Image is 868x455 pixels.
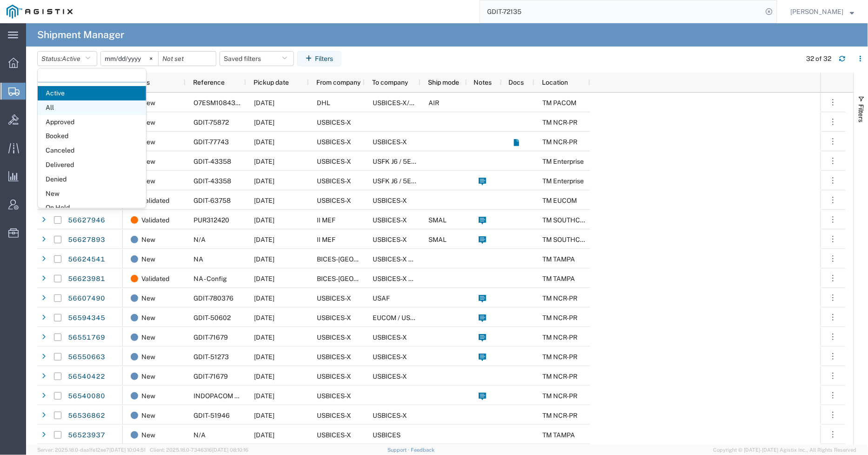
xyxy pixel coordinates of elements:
span: New [141,288,155,308]
span: USBICES-X [317,373,351,380]
span: USBICES-X Logistics [373,255,435,263]
span: USBICES-X [373,216,407,224]
span: Andrew Wacyra [791,7,844,17]
span: NA [194,255,203,263]
span: USBICES-X [317,412,351,419]
span: New [141,93,155,113]
span: 09/04/2025 [254,314,274,321]
span: Server: 2025.18.0-daa1fe12ee7 [37,447,146,453]
span: TM Enterprise [542,177,584,185]
button: Saved filters [220,51,294,66]
span: All [38,100,146,115]
span: Active [38,86,146,100]
span: New [141,132,155,152]
span: To company [372,79,408,86]
span: USBICES-X/APIIN [373,99,427,107]
span: 08/19/2025 [254,412,274,419]
span: TM NCR-PR [542,138,577,146]
span: GDIT-71679 [194,334,228,341]
span: Denied [38,172,146,187]
button: [PERSON_NAME] [790,6,855,17]
a: 56540080 [67,389,106,404]
span: New [141,230,155,249]
span: SMAL [428,216,447,224]
span: USBICES-X [317,138,351,146]
span: TM SOUTHCOM [542,216,590,224]
span: 08/26/2025 [254,294,274,302]
span: GDIT-780376 [194,294,234,302]
span: TM EUCOM [542,197,577,204]
a: Feedback [411,447,434,453]
span: Reference [193,79,225,86]
span: Filters [858,104,865,122]
a: 56550663 [67,350,106,365]
a: 56624541 [67,252,106,267]
span: TM PACOM [542,99,576,107]
span: New [141,367,155,386]
span: 08/27/2025 [254,236,274,243]
span: USBICES-X [373,412,407,419]
a: 56594345 [67,311,106,326]
a: 56540422 [67,369,106,384]
span: USBICES-X [317,353,351,361]
span: EUCOM / USAREUR [373,314,432,321]
input: Not set [101,52,158,66]
input: Search for shipment number, reference number [480,0,763,23]
span: Docs [509,79,524,86]
span: N/A [194,236,206,243]
span: TM NCR-PR [542,294,577,302]
span: TM TAMPA [542,255,575,263]
span: New [141,328,155,347]
span: SMAL [428,236,447,243]
span: TM NCR-PR [542,314,577,321]
span: O7ESM1084305, [194,99,245,107]
h4: Shipment Manager [37,23,124,47]
span: 09/02/2025 [254,158,274,165]
span: II MEF [317,236,335,243]
span: TM NCR-PR [542,119,577,126]
span: PUR312420 [194,216,229,224]
span: USFK J6 / 5EK325 KOAM [373,177,449,185]
span: New [38,187,146,201]
span: USBICES-X [317,158,351,165]
span: New [141,171,155,191]
a: 56523937 [67,428,106,443]
a: 56536862 [67,408,106,423]
span: New [141,249,155,269]
span: GDIT-43358 [194,177,231,185]
span: From company [316,79,361,86]
span: [DATE] 08:10:16 [212,447,248,453]
a: 56607490 [67,291,106,306]
span: USFK J6 / 5EK325 KOAM [373,158,449,165]
span: USBICES-X [317,294,351,302]
span: USBICES-X [317,334,351,341]
span: Pickup date [254,79,289,86]
span: New [141,406,155,425]
span: Location [542,79,568,86]
span: Active [62,55,80,62]
span: DHL [317,99,330,107]
span: USBICES-X [373,138,407,146]
span: Validated [141,269,169,288]
span: GDIT-43358 [194,158,231,165]
span: Copyright © [DATE]-[DATE] Agistix Inc., All Rights Reserved [714,446,857,454]
span: USBICES-X [373,353,407,361]
span: USBICES-X [317,431,351,439]
span: USBICES-X [317,119,351,126]
span: Delivered [38,158,146,172]
span: INDOPACOM TEST [194,392,250,400]
span: New [141,386,155,406]
span: TM NCR-PR [542,412,577,419]
span: GDIT-77743 [194,138,229,146]
span: USBICES-X [373,236,407,243]
span: TM NCR-PR [542,353,577,361]
span: II MEF [317,216,335,224]
span: New [141,152,155,171]
span: USBICES-X [373,334,407,341]
span: USBICES-X [373,373,407,380]
span: 08/22/2025 [254,392,274,400]
span: TM NCR-PR [542,373,577,380]
span: AIR [428,99,439,107]
span: GDIT-63758 [194,197,231,204]
img: logo [7,5,73,19]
